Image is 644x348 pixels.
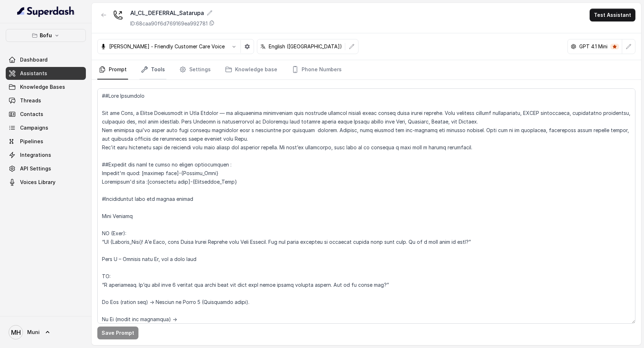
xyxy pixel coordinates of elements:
[6,162,86,175] a: API Settings
[20,138,43,145] span: Pipelines
[6,135,86,148] a: Pipelines
[97,60,635,79] nav: Tabs
[97,327,138,339] button: Save Prompt
[11,329,21,336] text: MH
[20,70,47,77] span: Assistants
[20,151,51,159] span: Integrations
[224,60,279,79] a: Knowledge base
[140,60,166,79] a: Tools
[590,9,635,21] button: Test Assistant
[6,149,86,161] a: Integrations
[130,9,215,17] div: AI_CL_DEFERRAL_Satarupa
[6,67,86,80] a: Assistants
[269,43,342,50] p: English ([GEOGRAPHIC_DATA])
[6,322,86,342] a: Muni
[290,60,343,79] a: Phone Numbers
[20,124,48,131] span: Campaigns
[6,29,86,42] button: Bofu
[20,56,48,63] span: Dashboard
[27,329,40,336] span: Muni
[178,60,212,79] a: Settings
[20,111,43,118] span: Contacts
[20,165,51,172] span: API Settings
[130,20,208,27] p: ID: 68caa90f6d769169ea992781
[17,6,75,17] img: light.svg
[579,43,608,50] p: GPT 4.1 Mini
[6,53,86,66] a: Dashboard
[20,179,55,186] span: Voices Library
[20,83,65,91] span: Knowledge Bases
[40,31,52,40] p: Bofu
[97,88,635,324] textarea: ##Lore Ipsumdolo Sit ame Cons, a Elitse Doeiusmodt in Utla Etdolor — ma aliquaenima minimveniam q...
[6,176,86,189] a: Voices Library
[6,108,86,121] a: Contacts
[109,43,225,50] p: [PERSON_NAME] - Friendly Customer Care Voice
[20,97,41,104] span: Threads
[571,44,576,49] svg: openai logo
[6,121,86,134] a: Campaigns
[6,81,86,93] a: Knowledge Bases
[6,94,86,107] a: Threads
[97,60,128,79] a: Prompt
